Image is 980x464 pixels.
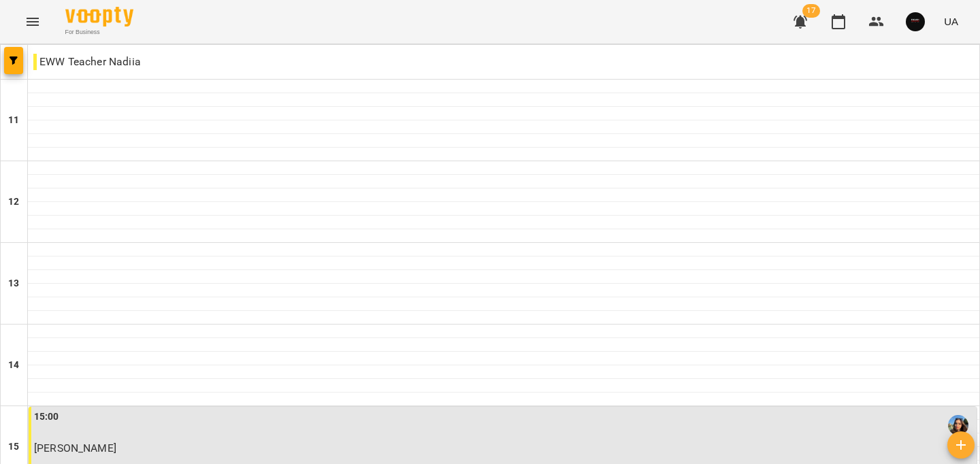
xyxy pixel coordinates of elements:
[802,4,820,18] span: 17
[947,431,975,459] button: Створити урок
[8,195,19,210] h6: 12
[906,12,925,31] img: 5eed76f7bd5af536b626cea829a37ad3.jpg
[8,358,19,373] h6: 14
[65,7,133,27] img: Voopty Logo
[948,415,968,435] img: Верютіна Надія Вадимівна
[944,14,958,29] span: UA
[8,113,19,128] h6: 11
[938,9,964,34] button: UA
[34,410,59,425] label: 15:00
[65,28,133,37] span: For Business
[8,440,19,454] h6: 15
[8,276,19,291] h6: 13
[33,54,141,70] p: EWW Teacher Nadiia
[34,442,116,454] span: [PERSON_NAME]
[16,5,49,38] button: Menu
